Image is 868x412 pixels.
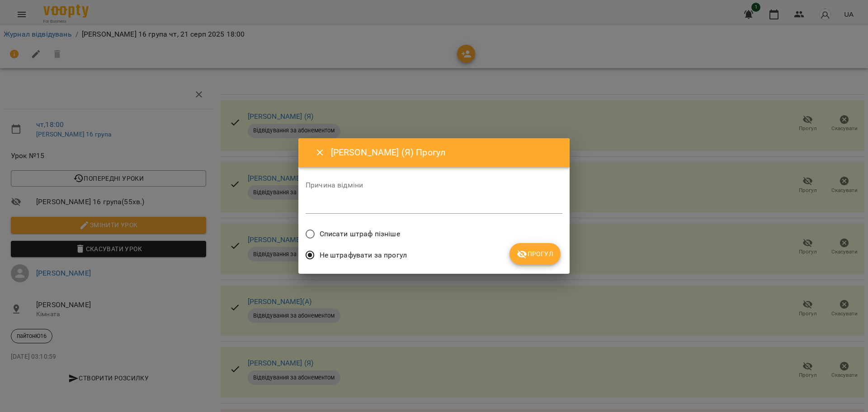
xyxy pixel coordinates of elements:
span: Не штрафувати за прогул [320,250,407,261]
button: Close [309,142,331,164]
h6: [PERSON_NAME] (Я) Прогул [331,145,559,159]
label: Причина відміни [306,182,562,189]
span: Прогул [517,248,553,259]
span: Списати штраф пізніше [320,229,400,239]
button: Прогул [509,243,561,265]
